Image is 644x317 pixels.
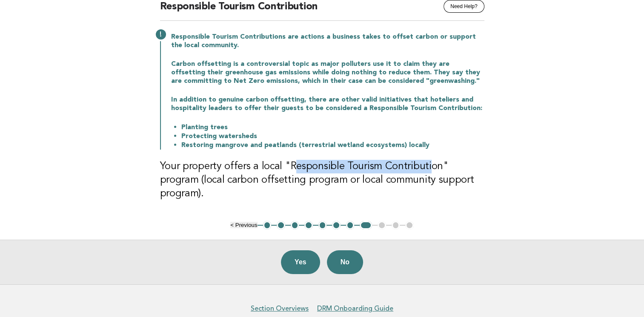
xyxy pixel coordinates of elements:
button: No [327,250,363,274]
button: 5 [318,221,327,229]
p: Responsible Tourism Contributions are actions a business takes to offset carbon or support the lo... [171,33,484,50]
button: 2 [277,221,285,229]
p: Carbon offsetting is a controversial topic as major polluters use it to claim they are offsetting... [171,60,484,85]
button: 7 [346,221,355,229]
li: Restoring mangrove and peatlands (terrestrial wetland ecosystems) locally [181,141,484,150]
button: Yes [281,250,320,274]
button: 3 [291,221,299,229]
button: 4 [304,221,313,229]
li: Planting trees [181,123,484,132]
a: Section Overviews [251,304,309,313]
button: 1 [263,221,272,229]
a: DRM Onboarding Guide [317,304,393,313]
button: 8 [360,221,372,229]
p: In addition to genuine carbon offsetting, there are other valid initiatives that hoteliers and ho... [171,96,484,113]
button: 6 [332,221,341,229]
li: Protecting watersheds [181,132,484,141]
button: < Previous [230,222,257,228]
h3: Your property offers a local "Responsible Tourism Contribution" program (local carbon offsetting ... [160,160,484,201]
